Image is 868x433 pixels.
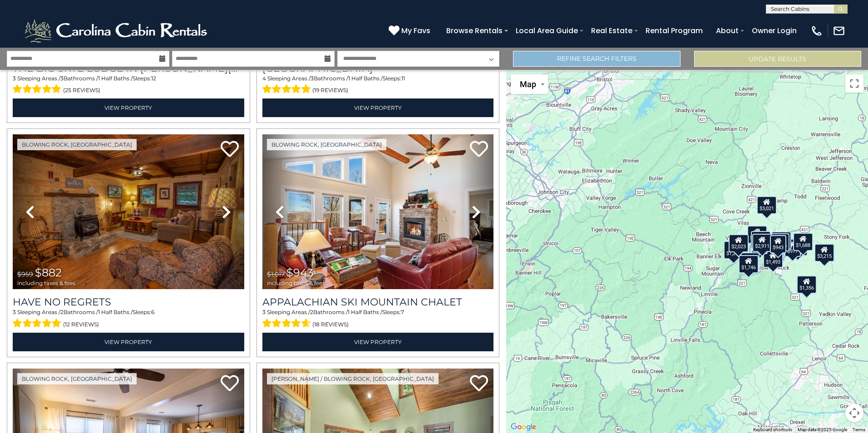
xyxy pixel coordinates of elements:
[267,139,386,150] a: Blowing Rock, [GEOGRAPHIC_DATA]
[312,84,348,96] span: (19 reviews)
[35,266,62,279] span: $882
[221,374,239,394] a: Add to favorites
[13,74,244,96] div: Sleeping Areas / Bathrooms / Sleeps:
[401,309,404,315] span: 7
[98,309,133,315] span: 1 Half Baths /
[267,280,325,286] span: including taxes & fees
[13,333,244,351] a: View Property
[511,23,582,39] a: Local Area Guide
[511,74,548,94] button: Change map style
[267,270,285,278] span: $1,017
[845,74,863,93] button: Toggle fullscreen view
[751,231,771,249] div: $1,112
[348,75,383,82] span: 1 Half Baths /
[262,98,494,117] a: View Property
[814,244,834,262] div: $3,215
[729,234,749,252] div: $2,023
[769,233,789,251] div: $1,885
[508,421,538,433] a: Open this area in Google Maps (opens a new window)
[63,319,99,330] span: (12 reviews)
[151,75,156,82] span: 12
[98,75,133,82] span: 1 Half Baths /
[513,51,680,67] a: Refine Search Filters
[63,84,100,96] span: (25 reviews)
[401,75,405,82] span: 11
[784,239,800,257] div: $977
[151,309,154,315] span: 6
[13,308,244,330] div: Sleeping Areas / Bathrooms / Sleeps:
[13,98,244,117] a: View Property
[442,23,507,39] a: Browse Rentals
[641,23,707,39] a: Rental Program
[853,427,865,432] a: Terms
[770,235,786,253] div: $943
[23,17,211,44] img: White-1-2.png
[810,25,823,37] img: phone-regular-white.png
[470,374,488,394] a: Add to favorites
[389,25,433,37] a: My Favs
[508,421,538,433] img: Google
[796,276,816,294] div: $1,665
[694,51,861,67] button: Update Results
[310,309,313,315] span: 2
[262,75,266,82] span: 4
[17,280,75,286] span: including taxes & fees
[17,270,33,278] span: $959
[262,308,494,330] div: Sleeping Areas / Bathrooms / Sleeps:
[348,309,382,315] span: 1 Half Baths /
[262,296,494,308] a: Appalachian Ski Mountain Chalet
[747,226,767,244] div: $1,121
[286,266,314,279] span: $943
[262,74,494,96] div: Sleeping Areas / Bathrooms / Sleeps:
[17,139,137,150] a: Blowing Rock, [GEOGRAPHIC_DATA]
[771,231,791,250] div: $1,372
[17,373,137,384] a: Blowing Rock, [GEOGRAPHIC_DATA]
[793,233,813,251] div: $1,688
[763,250,783,268] div: $1,493
[845,404,863,422] button: Map camera controls
[587,23,637,39] a: Real Estate
[262,333,494,351] a: View Property
[815,244,835,262] div: $3,328
[520,79,536,89] span: Map
[739,255,759,273] div: $1,746
[711,23,743,39] a: About
[797,276,817,294] div: $1,356
[262,309,266,315] span: 3
[752,234,772,252] div: $2,911
[723,241,743,259] div: $1,291
[311,75,314,82] span: 3
[798,427,847,432] span: Map data ©2025 Google
[13,134,244,289] img: thumbnail_163269694.jpeg
[267,373,439,384] a: [PERSON_NAME] / Blowing Rock, [GEOGRAPHIC_DATA]
[13,75,16,82] span: 3
[221,140,239,159] a: Add to favorites
[401,25,430,36] span: My Favs
[262,134,494,289] img: thumbnail_166220676.jpeg
[739,252,759,271] div: $1,944
[747,23,801,39] a: Owner Login
[757,196,777,214] div: $3,021
[753,427,792,433] button: Keyboard shortcuts
[13,296,244,308] a: Have No Regrets
[60,309,64,315] span: 2
[833,25,845,37] img: mail-regular-white.png
[312,319,349,330] span: (18 reviews)
[60,75,64,82] span: 3
[13,309,16,315] span: 3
